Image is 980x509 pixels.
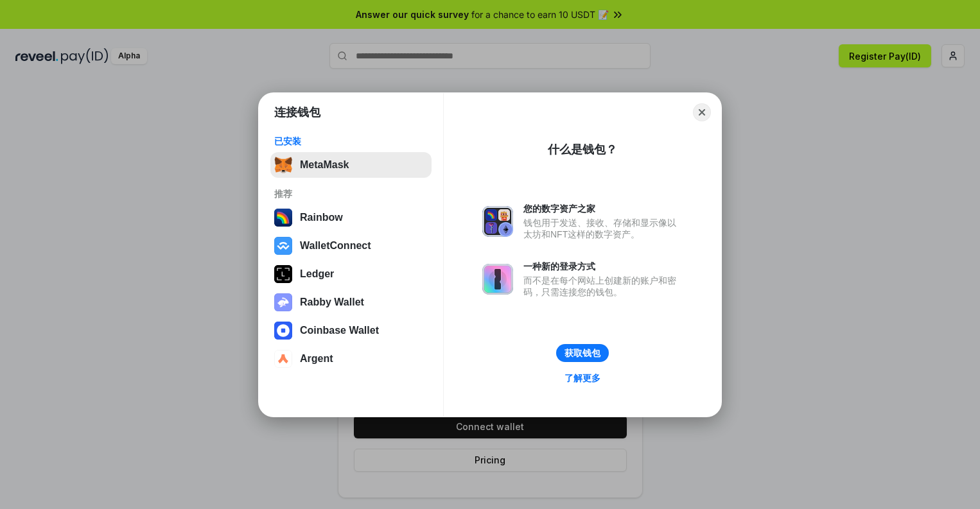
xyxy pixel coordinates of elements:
img: svg+xml,%3Csvg%20width%3D%2228%22%20height%3D%2228%22%20viewBox%3D%220%200%2028%2028%22%20fill%3D... [274,350,292,368]
div: 一种新的登录方式 [523,261,683,272]
img: svg+xml,%3Csvg%20xmlns%3D%22http%3A%2F%2Fwww.w3.org%2F2000%2Fsvg%22%20fill%3D%22none%22%20viewBox... [482,206,513,237]
div: Argent [300,353,333,365]
button: MetaMask [270,152,432,178]
img: svg+xml,%3Csvg%20xmlns%3D%22http%3A%2F%2Fwww.w3.org%2F2000%2Fsvg%22%20fill%3D%22none%22%20viewBox... [274,293,292,311]
h1: 连接钱包 [274,105,320,120]
div: WalletConnect [300,240,371,252]
div: 而不是在每个网站上创建新的账户和密码，只需连接您的钱包。 [523,275,683,298]
img: svg+xml,%3Csvg%20width%3D%2228%22%20height%3D%2228%22%20viewBox%3D%220%200%2028%2028%22%20fill%3D... [274,237,292,255]
button: Ledger [270,261,432,287]
img: svg+xml,%3Csvg%20fill%3D%22none%22%20height%3D%2233%22%20viewBox%3D%220%200%2035%2033%22%20width%... [274,156,292,174]
button: Rabby Wallet [270,289,432,315]
div: 推荐 [274,188,428,200]
div: Coinbase Wallet [300,325,379,336]
img: svg+xml,%3Csvg%20width%3D%2228%22%20height%3D%2228%22%20viewBox%3D%220%200%2028%2028%22%20fill%3D... [274,322,292,340]
div: Rainbow [300,212,343,223]
div: 什么是钱包？ [548,142,617,157]
div: 钱包用于发送、接收、存储和显示像以太坊和NFT这样的数字资产。 [523,217,683,240]
button: Close [693,103,711,121]
img: svg+xml,%3Csvg%20width%3D%22120%22%20height%3D%22120%22%20viewBox%3D%220%200%20120%20120%22%20fil... [274,209,292,227]
img: svg+xml,%3Csvg%20xmlns%3D%22http%3A%2F%2Fwww.w3.org%2F2000%2Fsvg%22%20fill%3D%22none%22%20viewBox... [482,264,513,295]
button: Coinbase Wallet [270,318,432,343]
div: 了解更多 [564,372,600,384]
div: Ledger [300,268,334,280]
img: svg+xml,%3Csvg%20xmlns%3D%22http%3A%2F%2Fwww.w3.org%2F2000%2Fsvg%22%20width%3D%2228%22%20height%3... [274,265,292,283]
div: 已安装 [274,135,428,147]
button: WalletConnect [270,233,432,259]
div: Rabby Wallet [300,297,364,308]
div: 获取钱包 [564,347,600,359]
button: Rainbow [270,205,432,230]
div: MetaMask [300,159,349,171]
button: 获取钱包 [556,344,609,362]
button: Argent [270,346,432,372]
a: 了解更多 [557,370,608,386]
div: 您的数字资产之家 [523,203,683,214]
